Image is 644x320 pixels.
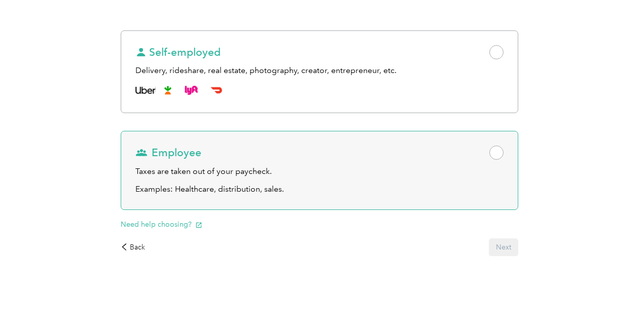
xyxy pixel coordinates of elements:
[121,242,145,253] div: Back
[121,219,202,230] button: Need help choosing?
[135,165,504,178] div: Taxes are taken out of your paycheck.
[135,183,504,196] p: Examples: Healthcare, distribution, sales.
[135,45,221,59] span: Self-employed
[135,146,201,160] span: Employee
[135,64,504,77] div: Delivery, rideshare, real estate, photography, creator, entrepreneur, etc.
[587,263,644,320] iframe: Everlance-gr Chat Button Frame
